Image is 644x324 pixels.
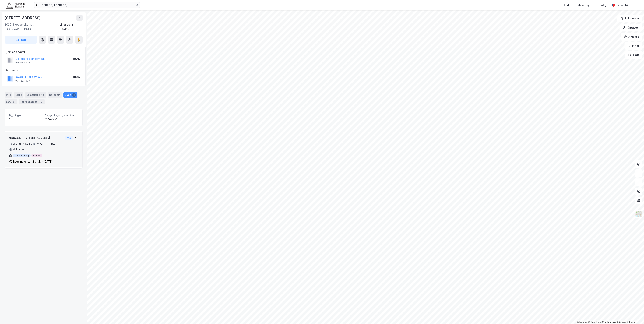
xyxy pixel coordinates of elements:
div: Kontrollprogram for chat [625,306,644,324]
a: OpenStreetMap [588,321,607,323]
div: ESG [5,99,17,104]
div: 6863817 - [STREET_ADDRESS] [9,136,63,140]
div: Leietakere [25,92,46,98]
div: 1 [72,93,76,97]
button: Tag [5,36,37,44]
div: 11 543 ㎡ [45,117,78,121]
button: Tags [625,51,642,59]
div: 100% [73,57,80,61]
span: Bygget bygningsområde [45,114,78,117]
div: Lillestrøm, 37/419 [60,22,83,31]
span: Bygninger [9,114,42,117]
div: Eiere [14,92,23,98]
div: Even Stølen [616,3,632,7]
div: • [31,143,33,146]
a: Improve this map [607,321,626,323]
div: Hjemmelshaver [5,50,82,54]
div: [STREET_ADDRESS] [5,15,42,21]
div: Mine Tags [578,3,591,7]
div: 974 227 037 [15,79,30,82]
div: 5 [39,100,43,104]
div: 11 543 ㎡ BRA [37,142,55,146]
div: 1 [9,117,42,121]
div: Datasett [48,92,62,98]
div: 2020, Skedsmokorset, [GEOGRAPHIC_DATA] [5,22,60,31]
div: 6 [12,100,16,104]
div: 929 062 205 [15,61,30,64]
iframe: Chat Widget [625,306,644,324]
button: Datasett [619,24,642,31]
button: Filter [624,42,642,50]
a: Mapbox [577,321,587,323]
div: Transaksjoner [19,99,45,104]
div: 4 Etasjer [13,147,25,152]
div: 16 [41,93,45,97]
div: Kart [564,3,569,7]
img: Z [635,210,642,218]
div: Bygning er tatt i bruk - [DATE] [13,159,52,164]
button: Analyse [621,33,642,40]
button: Vis [65,136,73,140]
div: 4 788 ㎡ BYA [13,142,30,146]
div: Info [5,92,12,98]
div: Bolig [600,3,606,7]
div: Gårdeiere [5,68,82,72]
button: Bokmerker [617,15,642,22]
img: akershus-eiendom-logo.9091f326c980b4bce74ccdd9f866810c.svg [6,2,25,8]
div: Bygg [63,92,77,98]
input: Søk på adresse, matrikkel, gårdeiere, leietakere eller personer [39,2,135,8]
div: 100% [73,75,80,79]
